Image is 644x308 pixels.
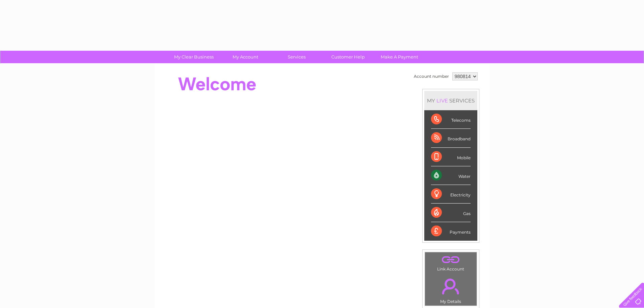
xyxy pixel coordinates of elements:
[269,51,325,63] a: Services
[425,273,477,306] td: My Details
[431,222,471,240] div: Payments
[217,51,273,63] a: My Account
[431,148,471,166] div: Mobile
[166,51,222,63] a: My Clear Business
[412,71,451,82] td: Account number
[431,110,471,129] div: Telecoms
[425,252,477,273] td: Link Account
[424,91,477,110] div: MY SERVICES
[431,166,471,185] div: Water
[435,97,449,104] div: LIVE
[427,275,475,298] a: .
[320,51,376,63] a: Customer Help
[431,185,471,204] div: Electricity
[427,254,475,266] a: .
[372,51,427,63] a: Make A Payment
[431,129,471,147] div: Broadband
[431,204,471,222] div: Gas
